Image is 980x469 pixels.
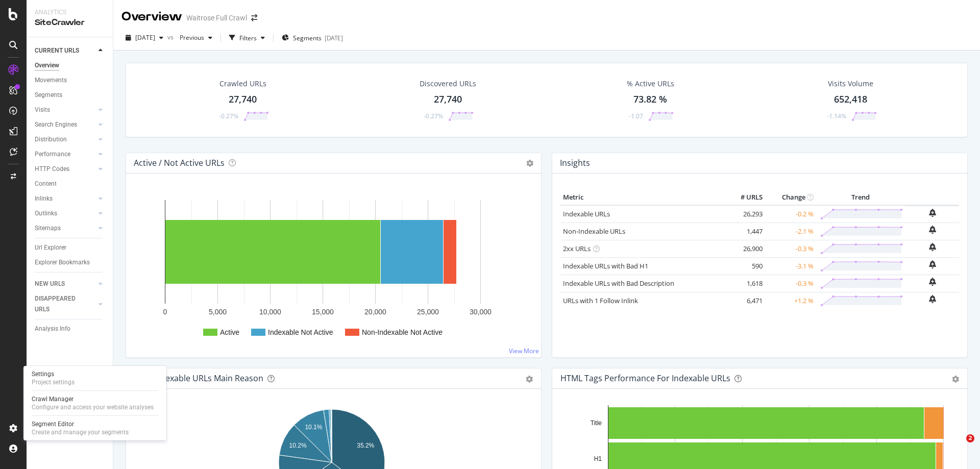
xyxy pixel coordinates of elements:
text: 0 [163,308,167,316]
div: Filters [239,34,257,42]
div: bell-plus [929,243,936,251]
a: Outlinks [35,208,95,219]
div: HTTP Codes [35,164,69,175]
a: Distribution [35,134,95,145]
td: -3.1 % [765,257,816,275]
div: Url Explorer [35,242,66,253]
div: Discovered URLs [420,79,476,89]
div: Content [35,179,57,189]
div: bell-plus [929,260,936,268]
div: Crawl Manager [32,395,154,403]
text: 15,000 [312,308,334,316]
div: Configure and access your website analyses [32,403,154,411]
a: Overview [35,60,106,71]
div: 73.82 % [633,93,667,106]
td: 590 [724,257,765,275]
a: Movements [35,75,106,86]
text: 10,000 [259,308,281,316]
div: gear [952,376,959,383]
div: Analysis Info [35,324,70,334]
div: 27,740 [229,93,257,106]
a: Search Engines [35,119,95,130]
div: Crawled URLs [219,79,266,89]
div: SiteCrawler [35,17,105,29]
a: Indexable URLs with Bad Description [563,279,674,288]
div: Performance [35,149,70,160]
div: bell-plus [929,295,936,303]
div: Non-Indexable URLs Main Reason [134,373,263,383]
div: Overview [35,60,59,71]
span: 2 [966,434,974,442]
a: Non-Indexable URLs [563,227,625,236]
text: 10.2% [289,442,307,449]
td: -2.1 % [765,223,816,240]
h4: Active / Not Active URLs [134,156,225,170]
div: gear [526,376,533,383]
a: URLs with 1 Follow Inlink [563,296,638,305]
div: Settings [32,370,75,378]
div: Create and manage your segments [32,428,129,436]
a: NEW URLS [35,279,95,289]
a: CURRENT URLS [35,45,95,56]
span: Previous [176,33,204,42]
th: # URLS [724,190,765,205]
a: 2xx URLs [563,244,591,253]
text: 30,000 [470,308,492,316]
a: Url Explorer [35,242,106,253]
a: View More [509,347,539,355]
div: Project settings [32,378,75,386]
div: Waitrose Full Crawl [186,13,247,23]
div: A chart. [134,190,529,349]
a: Indexable URLs with Bad H1 [563,261,648,270]
button: Previous [176,30,216,46]
text: 35.2% [357,442,374,449]
i: Options [526,160,533,167]
button: Filters [225,30,269,46]
div: Explorer Bookmarks [35,257,90,268]
a: Explorer Bookmarks [35,257,106,268]
text: 25,000 [417,308,439,316]
div: Search Engines [35,119,77,130]
td: 1,618 [724,275,765,292]
a: Indexable URLs [563,209,610,218]
iframe: Intercom live chat [945,434,970,459]
span: 2025 Sep. 20th [135,33,155,42]
button: [DATE] [121,30,167,46]
text: Non-Indexable Not Active [362,328,443,336]
div: Segment Editor [32,420,129,428]
a: DISAPPEARED URLS [35,293,95,315]
div: Analytics [35,8,105,17]
a: Content [35,179,106,189]
th: Metric [560,190,724,205]
div: 652,418 [834,93,867,106]
a: Segment EditorCreate and manage your segments [28,419,162,437]
text: H1 [594,455,602,462]
td: -0.3 % [765,275,816,292]
td: -0.3 % [765,240,816,257]
div: % Active URLs [627,79,674,89]
div: -1.07 [629,112,643,120]
div: HTML Tags Performance for Indexable URLs [560,373,730,383]
th: Change [765,190,816,205]
div: bell-plus [929,278,936,286]
a: Segments [35,90,106,101]
th: Trend [816,190,905,205]
span: Segments [293,34,322,42]
div: Visits Volume [828,79,873,89]
span: vs [167,33,176,41]
td: 26,293 [724,205,765,223]
a: Performance [35,149,95,160]
div: Inlinks [35,193,53,204]
div: Visits [35,105,50,115]
div: 27,740 [434,93,462,106]
a: Inlinks [35,193,95,204]
div: -0.27% [424,112,443,120]
text: 20,000 [364,308,386,316]
td: +1.2 % [765,292,816,309]
div: NEW URLS [35,279,65,289]
a: Analysis Info [35,324,106,334]
a: Visits [35,105,95,115]
a: Crawl ManagerConfigure and access your website analyses [28,394,162,412]
div: Sitemaps [35,223,61,234]
div: Segments [35,90,62,101]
